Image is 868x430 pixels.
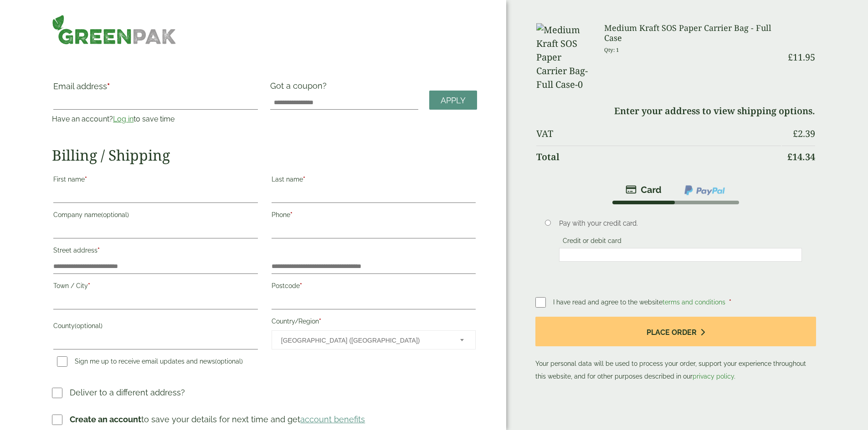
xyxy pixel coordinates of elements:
abbr: required [98,247,100,254]
label: Phone [272,208,476,224]
abbr: required [300,282,302,289]
span: I have read and agree to the website [553,298,727,306]
span: Country/Region [272,330,476,349]
span: (optional) [215,358,243,365]
abbr: required [85,176,87,183]
bdi: 11.95 [788,51,815,63]
h2: Billing / Shipping [52,147,477,164]
a: terms and conditions [663,298,725,306]
label: Email address [53,82,257,95]
p: to save your details for next time and get [70,413,365,425]
label: Postcode [272,279,476,295]
h3: Medium Kraft SOS Paper Carrier Bag - Full Case [604,23,781,43]
bdi: 2.39 [793,127,815,140]
img: ppcp-gateway.png [683,184,726,196]
span: Apply [441,96,466,106]
img: GreenPak Supplies [52,15,176,45]
abbr: required [729,298,731,306]
label: Street address [53,244,257,259]
label: Credit or debit card [559,237,625,247]
label: Company name [53,208,257,224]
button: Place order [535,317,816,346]
p: Pay with your credit card. [559,218,802,228]
td: Enter your address to view shipping options. [536,100,815,122]
small: Qty: 1 [604,46,619,53]
span: £ [793,127,798,140]
p: Your personal data will be used to process your order, support your experience throughout this we... [535,317,816,383]
abbr: required [319,318,321,325]
th: VAT [536,123,781,145]
input: Sign me up to receive email updates and news(optional) [57,356,67,367]
th: Total [536,146,781,168]
span: (optional) [75,322,103,329]
abbr: required [303,176,305,183]
a: privacy policy [693,373,734,380]
p: Deliver to a different address? [70,386,185,399]
p: Have an account? to save time [52,114,259,125]
img: stripe.png [626,184,662,195]
label: Last name [272,173,476,188]
img: Medium Kraft SOS Paper Carrier Bag-Full Case-0 [536,23,593,91]
span: £ [787,151,792,163]
abbr: required [290,211,293,218]
span: £ [788,51,793,63]
label: County [53,319,257,335]
label: Got a coupon? [270,81,330,95]
label: Country/Region [272,315,476,330]
a: Log in [113,115,134,123]
abbr: required [107,81,110,91]
a: account benefits [300,415,365,424]
span: United Kingdom (UK) [281,331,448,350]
iframe: Secure card payment input frame [562,251,799,259]
a: Apply [429,91,477,110]
bdi: 14.34 [787,151,815,163]
abbr: required [88,282,90,289]
span: (optional) [101,211,129,218]
strong: Create an account [70,415,141,424]
label: Sign me up to receive email updates and news [53,358,247,368]
label: First name [53,173,257,188]
label: Town / City [53,279,257,295]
